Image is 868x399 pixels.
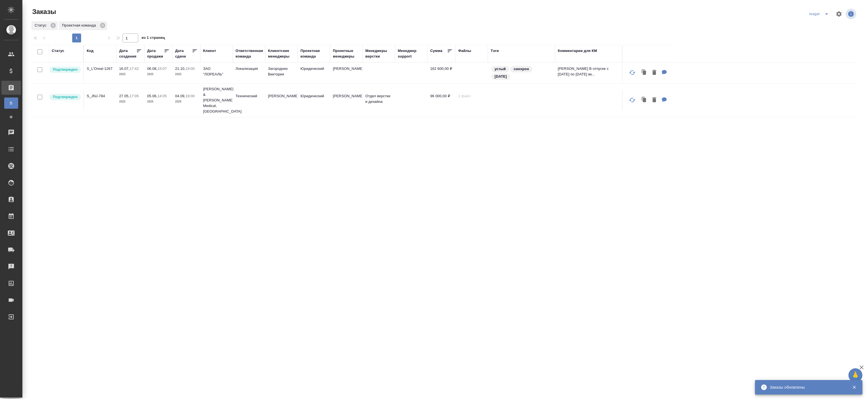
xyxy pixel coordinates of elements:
div: Статус [52,48,64,54]
button: Удалить [650,94,659,106]
button: Клонировать [639,94,650,106]
p: устый [495,66,506,72]
p: 2025 [147,99,170,104]
button: Закрыть [848,385,860,390]
button: 🙏 [848,368,862,382]
p: 06.08, [147,66,157,71]
td: [PERSON_NAME] [330,91,363,110]
p: Проектная команда [62,23,98,28]
p: 15:07 [157,66,167,71]
div: Ответственная команда [236,48,263,59]
div: Проектные менеджеры [333,48,360,59]
div: Дата продажи [147,48,164,59]
div: Файлы [458,48,471,54]
div: Дата сдачи [175,48,192,59]
p: [DATE] [495,74,507,79]
span: 🙏 [851,369,860,381]
p: 21.10, [175,66,185,71]
p: 17:05 [130,94,139,98]
div: Выставляет КМ после уточнения всех необходимых деталей и получения согласия клиента на запуск. С ... [49,66,81,73]
td: Загородних Виктория [265,63,298,83]
div: устый, синхрон, 21.10.25 [491,65,552,80]
div: Комментарии для КМ [558,48,597,54]
p: 2025 [175,72,197,77]
td: Локализация [233,63,265,83]
p: 19:00 [185,66,195,71]
span: Ф [7,114,15,120]
p: 2025 [147,72,170,77]
p: синхрон [514,66,529,72]
p: 14:05 [157,94,167,98]
div: Менеджеры верстки [365,48,392,59]
p: S_JNJ-784 [87,93,114,99]
span: из 1 страниц [142,34,165,42]
td: [PERSON_NAME] [265,91,298,110]
a: В [4,98,18,109]
p: [PERSON_NAME] В отпуске с [DATE] по [DATE] вк... [558,66,619,77]
span: В [7,100,15,106]
td: 96 000,00 ₽ [427,91,455,110]
p: [PERSON_NAME] & [PERSON_NAME] Medical, [GEOGRAPHIC_DATA] [203,86,230,114]
p: 1 файл [458,93,485,99]
p: 2025 [119,99,142,104]
div: Менеджер support [398,48,425,59]
span: Настроить таблицу [832,7,846,21]
p: 2025 [119,72,142,77]
a: Ф [4,111,18,123]
div: Сумма [430,48,442,54]
div: Клиентские менеджеры [268,48,295,59]
button: Обновить [625,66,639,79]
p: 19:00 [185,94,195,98]
div: Статус [31,21,58,30]
p: 04.09, [175,94,185,98]
button: Удалить [650,67,659,79]
p: S_L’Oreal-1267 [87,66,114,72]
p: 16.07, [119,66,130,71]
button: Клонировать [639,67,650,79]
p: Отдел верстки и дизайна [365,93,392,104]
td: [PERSON_NAME] [330,63,363,83]
span: Посмотреть информацию [846,9,857,19]
p: 05.06, [147,94,157,98]
div: Тэги [491,48,499,54]
p: 17:42 [130,66,139,71]
p: Подтвержден [53,94,77,100]
div: split button [808,9,832,18]
td: Юридический [298,91,330,110]
p: ЗАО "ЛОРЕАЛЬ" [203,66,230,77]
p: 2025 [175,99,197,104]
p: Подтвержден [53,67,77,72]
div: Клиент [203,48,216,54]
div: Проектная команда [59,21,107,30]
td: 162 600,00 ₽ [427,63,455,83]
p: 27.05, [119,94,130,98]
td: Технический [233,91,265,110]
button: Для КМ: Алексей В отпуске с 21 по 25 июля включительно [659,67,670,79]
div: Дата создания [119,48,136,59]
div: Заказы обновлены [770,384,844,390]
button: Обновить [625,93,639,107]
div: Проектная команда [300,48,327,59]
div: Код [87,48,93,54]
div: Выставляет КМ после уточнения всех необходимых деталей и получения согласия клиента на запуск. С ... [49,93,81,101]
td: Юридический [298,63,330,83]
span: Заказы [31,7,56,16]
p: Статус [35,23,48,28]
